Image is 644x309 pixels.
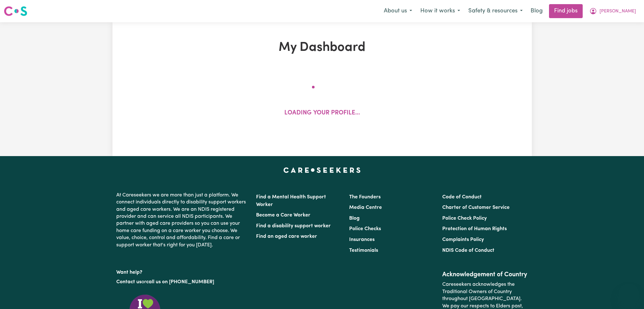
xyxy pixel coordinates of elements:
button: How it works [416,4,464,18]
p: or [116,276,248,288]
a: Testimonials [349,248,378,253]
a: Charter of Customer Service [442,205,510,210]
p: Loading your profile... [284,109,360,118]
a: Find a Mental Health Support Worker [256,195,326,207]
a: Find a disability support worker [256,223,331,229]
a: Media Centre [349,205,382,210]
img: Careseekers logo [4,5,27,17]
a: Careseekers logo [4,4,27,18]
button: Safety & resources [464,4,527,18]
a: Police Checks [349,226,381,231]
a: The Founders [349,195,381,200]
p: At Careseekers we are more than just a platform. We connect individuals directly to disability su... [116,189,248,251]
h2: Acknowledgement of Country [442,271,528,278]
button: My Account [585,4,640,18]
a: Insurances [349,237,375,242]
a: Protection of Human Rights [442,226,507,231]
a: Blog [349,216,360,221]
a: NDIS Code of Conduct [442,248,494,253]
a: Find an aged care worker [256,234,317,239]
a: Find jobs [549,4,583,18]
a: Become a Care Worker [256,213,310,218]
h1: My Dashboard [186,40,458,55]
a: Contact us [116,279,141,285]
a: call us on [PHONE_NUMBER] [146,279,214,285]
button: About us [380,4,416,18]
iframe: Button to launch messaging window [619,284,639,304]
a: Blog [527,4,546,18]
a: Police Check Policy [442,216,487,221]
a: Careseekers home page [283,168,361,173]
span: [PERSON_NAME] [600,8,636,15]
a: Complaints Policy [442,237,484,242]
a: Code of Conduct [442,195,482,200]
p: Want help? [116,266,248,276]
